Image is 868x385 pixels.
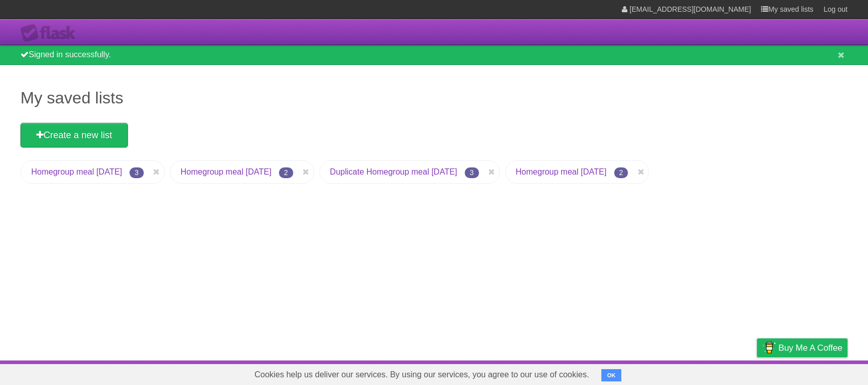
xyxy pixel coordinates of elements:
a: Homegroup meal [DATE] [181,167,272,176]
a: Create a new list [20,123,128,147]
a: About [621,363,642,382]
a: Duplicate Homegroup meal [DATE] [330,167,458,176]
a: Suggest a feature [783,363,848,382]
span: 2 [279,167,293,178]
h1: My saved lists [20,85,848,110]
a: Terms [709,363,731,382]
span: 2 [614,167,628,178]
a: Buy me a coffee [757,338,848,357]
a: Homegroup meal [DATE] [516,167,607,176]
a: Homegroup meal [DATE] [31,167,122,176]
span: Cookies help us deliver our services. By using our services, you agree to our use of cookies. [244,365,599,385]
img: Buy me a coffee [762,339,776,356]
div: Flask [20,24,82,42]
span: Buy me a coffee [778,339,842,357]
span: 3 [129,167,144,178]
span: 3 [465,167,479,178]
button: OK [601,369,621,381]
a: Developers [655,363,696,382]
a: Privacy [744,363,770,382]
